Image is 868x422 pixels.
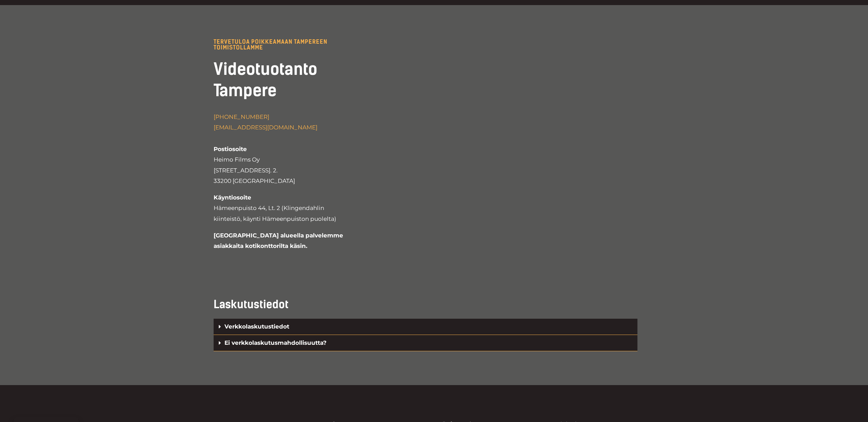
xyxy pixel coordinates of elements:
[351,39,654,191] iframe: Heimo FIlms Oy
[214,59,344,101] h2: Videotuotanto Tampere
[214,113,269,120] a: [PHONE_NUMBER]
[214,146,260,163] span: Heimo Films Oy
[214,124,317,131] a: [EMAIL_ADDRESS][DOMAIN_NAME]
[214,177,295,184] span: 33200 [GEOGRAPHIC_DATA]
[224,339,327,346] a: Ei verkkolaskutusmahdollisuutta?
[214,146,247,152] strong: Postiosoite
[214,232,343,250] strong: [GEOGRAPHIC_DATA] alueella palvelemme asiakkaita kotikonttorilta käsin.
[214,335,637,351] div: Ei verkkolaskutusmahdollisuutta?
[224,323,289,330] a: Verkkolaskutustiedot
[214,167,278,174] span: [STREET_ADDRESS]. 2.
[214,297,637,312] h3: Laskutustiedot
[214,39,344,50] p: Tervetuloa poikkeamaan TAMPEREEN TOIMISTOLLAMME
[214,192,344,225] p: Hämeenpuisto 44, Lt. 2 (Klingendahlin kiinteistö, käynti Hämeenpuiston puolelta)
[214,319,637,335] div: Verkkolaskutustiedot
[214,194,251,201] strong: Käyntiosoite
